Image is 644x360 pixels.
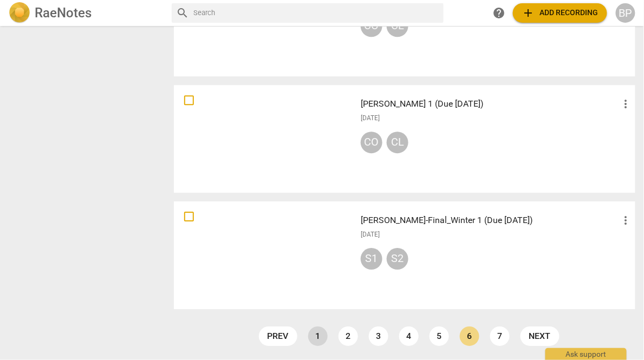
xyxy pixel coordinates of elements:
[522,6,535,19] span: add
[460,326,479,346] a: Page 6 is your current page
[361,214,620,227] h3: Erin Doyle-Final_Winter 1 (Due 8-10-24)
[545,348,627,360] div: Ask support
[492,6,505,19] span: help
[361,248,382,270] div: S1
[490,326,510,346] a: Page 7
[513,3,607,23] button: Upload
[361,132,382,153] div: CO
[430,326,449,346] a: Page 5
[361,114,380,123] span: [DATE]
[361,230,380,239] span: [DATE]
[361,97,620,110] h3: Jordan Tsuruta_Final_Winter 1 (Due 8-11-24)
[308,326,328,346] a: Page 1
[178,205,632,305] a: [PERSON_NAME]-Final_Winter 1 (Due [DATE])[DATE]S1S2
[369,326,388,346] a: Page 3
[9,2,30,24] img: Logo
[193,4,439,22] input: Search
[9,2,163,24] a: LogoRaeNotes
[387,248,408,270] div: S2
[521,326,560,346] a: next
[178,89,632,189] a: [PERSON_NAME] 1 (Due [DATE])[DATE]COCL
[339,326,358,346] a: Page 2
[176,6,189,19] span: search
[522,6,599,19] span: Add recording
[620,214,633,227] span: more_vert
[387,132,408,153] div: CL
[489,3,509,23] a: Help
[35,5,92,21] h2: RaeNotes
[620,97,633,110] span: more_vert
[616,3,635,23] button: BP
[259,326,297,346] a: prev
[399,326,419,346] a: Page 4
